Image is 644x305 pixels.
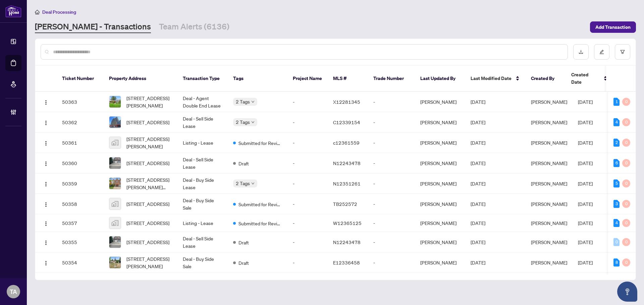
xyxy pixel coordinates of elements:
td: [PERSON_NAME] [415,214,465,232]
span: 2 Tags [236,98,250,105]
td: - [368,173,415,194]
td: - [287,232,328,252]
span: [PERSON_NAME] [531,239,567,245]
img: Logo [43,120,49,126]
span: [PERSON_NAME] [531,119,567,125]
span: TB252572 [333,201,357,207]
img: Logo [43,202,49,207]
div: 0 [613,238,620,246]
th: Created Date [566,66,613,92]
div: 0 [622,139,630,147]
span: [DATE] [471,119,485,125]
img: Logo [43,100,49,105]
td: 50360 [57,153,104,173]
th: Tags [228,66,287,92]
div: 2 [613,139,620,147]
button: Logo [41,178,51,189]
td: - [287,112,328,133]
div: 8 [613,258,620,266]
img: thumbnail-img [109,178,121,189]
button: Logo [41,218,51,228]
td: Deal - Buy Side Sale [177,252,228,273]
img: logo [5,5,21,17]
img: thumbnail-img [109,137,121,148]
span: Add Transaction [595,22,631,32]
td: Deal - Buy Side Sale [177,194,228,214]
td: 50362 [57,112,104,133]
td: Listing - Lease [177,214,228,232]
span: [DATE] [578,140,593,146]
span: down [251,100,255,103]
a: Team Alerts (6136) [159,21,229,33]
img: Logo [43,141,49,146]
button: Open asap [617,282,637,302]
span: [PERSON_NAME] [531,201,567,207]
th: Ticket Number [57,66,104,92]
span: Submitted for Review [238,201,282,208]
button: edit [594,44,609,60]
span: [DATE] [578,99,593,105]
span: [DATE] [471,201,485,207]
td: - [287,173,328,194]
th: Project Name [287,66,328,92]
span: Deal Processing [42,9,76,15]
td: 50354 [57,252,104,273]
span: [STREET_ADDRESS] [126,119,169,126]
td: - [287,153,328,173]
td: - [287,214,328,232]
span: [DATE] [578,259,593,265]
span: [STREET_ADDRESS] [126,159,169,167]
span: N12243478 [333,160,361,166]
div: 6 [613,159,620,167]
th: MLS # [328,66,368,92]
td: - [368,194,415,214]
img: Logo [43,181,49,187]
img: thumbnail-img [109,236,121,248]
span: c12361559 [333,140,360,146]
td: Deal - Buy Side Lease [177,173,228,194]
td: [PERSON_NAME] [415,112,465,133]
span: [PERSON_NAME] [531,99,567,105]
button: Logo [41,257,51,268]
div: 0 [622,238,630,246]
td: - [368,252,415,273]
div: 5 [613,179,620,187]
span: [PERSON_NAME] [531,220,567,226]
span: [STREET_ADDRESS][PERSON_NAME] [126,135,172,150]
span: [PERSON_NAME] [531,140,567,146]
td: - [368,214,415,232]
span: [DATE] [578,180,593,186]
div: 0 [622,98,630,106]
button: Logo [41,199,51,209]
span: C12339154 [333,119,360,125]
span: [DATE] [578,201,593,207]
td: - [287,92,328,112]
span: [STREET_ADDRESS][PERSON_NAME] [126,255,172,270]
span: TA [10,287,17,296]
span: [DATE] [578,220,593,226]
span: down [251,182,255,185]
span: N12243478 [333,239,361,245]
td: Listing - Lease [177,133,228,153]
span: X12281345 [333,99,360,105]
div: 4 [613,219,620,227]
th: Last Updated By [415,66,465,92]
td: Deal - Sell Side Lease [177,232,228,252]
img: Logo [43,221,49,226]
span: [STREET_ADDRESS][PERSON_NAME][PERSON_NAME] [126,176,172,191]
span: [DATE] [578,239,593,245]
span: down [251,121,255,124]
td: - [368,232,415,252]
span: edit [599,50,604,54]
td: [PERSON_NAME] [415,173,465,194]
span: Submitted for Review [238,220,282,227]
button: Add Transaction [590,21,636,33]
td: - [287,252,328,273]
span: 2 Tags [236,179,250,187]
span: Draft [238,160,249,167]
span: W12365125 [333,220,362,226]
td: Deal - Sell Side Lease [177,153,228,173]
div: 0 [622,200,630,208]
th: Trade Number [368,66,415,92]
div: 0 [622,258,630,266]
